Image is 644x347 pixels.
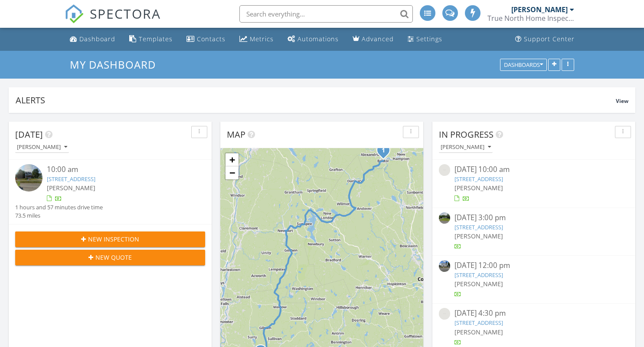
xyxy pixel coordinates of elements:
a: [DATE] 4:30 pm [STREET_ADDRESS] [PERSON_NAME] [439,308,629,347]
div: Dashboards [504,62,543,68]
a: SPECTORA [65,12,161,30]
a: Contacts [183,31,229,47]
img: streetview [15,164,42,192]
span: [PERSON_NAME] [47,184,95,192]
i: 1 [382,148,385,154]
div: Advanced [362,35,394,43]
button: New Quote [15,250,205,265]
div: [PERSON_NAME] [511,5,568,14]
a: Settings [404,31,446,47]
a: [STREET_ADDRESS] [454,223,503,231]
span: View [616,97,628,105]
span: SPECTORA [90,4,161,23]
div: 75 Summer St, Bristol, NH 03222 [383,150,389,155]
a: Templates [126,31,176,47]
a: Zoom out [226,166,239,179]
div: Metrics [250,35,274,43]
a: Zoom in [226,153,239,166]
a: Metrics [236,31,277,47]
a: [STREET_ADDRESS] [454,271,503,279]
a: My Dashboard [70,57,163,72]
img: streetview [439,164,450,175]
div: Alerts [16,94,616,106]
span: [PERSON_NAME] [454,184,503,192]
button: Dashboards [500,59,547,71]
img: The Best Home Inspection Software - Spectora [65,4,84,23]
button: New Inspection [15,231,205,247]
a: Dashboard [66,31,119,47]
span: Map [227,129,245,140]
a: [STREET_ADDRESS] [47,175,95,183]
div: Automations [297,35,339,43]
div: 1 hours and 57 minutes drive time [15,203,103,212]
div: Dashboard [79,35,115,43]
a: [DATE] 12:00 pm [STREET_ADDRESS] [PERSON_NAME] [439,260,629,299]
a: [DATE] 3:00 pm [STREET_ADDRESS] [PERSON_NAME] [439,212,629,251]
span: [PERSON_NAME] [454,280,503,288]
a: Support Center [512,31,578,47]
div: [DATE] 12:00 pm [454,260,613,271]
span: In Progress [439,129,494,140]
div: 73.5 miles [15,212,103,220]
div: Contacts [197,35,226,43]
a: [DATE] 10:00 am [STREET_ADDRESS] [PERSON_NAME] [439,164,629,203]
a: Advanced [349,31,397,47]
span: [PERSON_NAME] [454,328,503,336]
div: [DATE] 4:30 pm [454,308,613,319]
img: streetview [439,308,450,319]
input: Search everything... [239,5,413,23]
img: streetview [439,212,450,224]
a: 10:00 am [STREET_ADDRESS] [PERSON_NAME] 1 hours and 57 minutes drive time 73.5 miles [15,164,205,220]
div: Support Center [524,35,575,43]
span: New Inspection [88,235,139,244]
div: [DATE] 3:00 pm [454,212,613,223]
button: [PERSON_NAME] [15,142,69,153]
a: [STREET_ADDRESS] [454,175,503,183]
div: 10:00 am [47,164,190,175]
span: [PERSON_NAME] [454,232,503,240]
div: [DATE] 10:00 am [454,164,613,175]
button: [PERSON_NAME] [439,142,493,153]
div: Settings [416,35,442,43]
div: [PERSON_NAME] [441,144,491,150]
a: [STREET_ADDRESS] [454,319,503,327]
div: Templates [139,35,173,43]
span: New Quote [95,253,132,262]
div: [PERSON_NAME] [17,144,67,150]
img: streetview [439,260,450,271]
a: Automations (Advanced) [284,31,342,47]
span: [DATE] [15,129,43,140]
div: True North Home Inspection LLC [487,14,574,23]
